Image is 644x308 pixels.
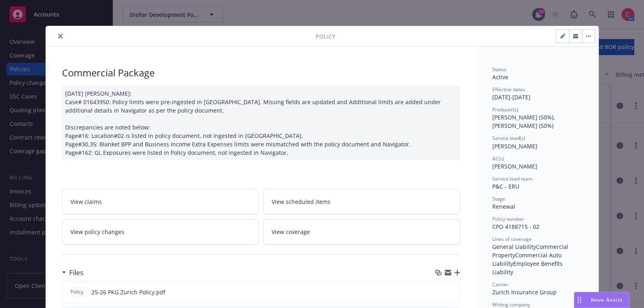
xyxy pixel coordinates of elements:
span: [PERSON_NAME] [492,142,537,150]
span: View claims [70,197,102,206]
span: [PERSON_NAME] [492,162,537,170]
div: [DATE] - [DATE] [492,86,582,101]
span: Effective dates [492,86,525,93]
span: Active [492,73,508,81]
span: Commercial Auto Liability [492,251,563,267]
button: Nova Assist [574,292,630,308]
button: preview file [449,288,456,296]
span: Writing company [492,301,530,308]
span: Policy [69,288,85,296]
span: Policy number [492,216,524,222]
span: Zurich Insurance Group [492,288,557,296]
span: Lines of coverage [492,236,532,242]
span: 25-26 PKG Zurich Policy.pdf [91,288,165,296]
span: Employee Benefits Liability [492,260,564,276]
div: Commercial Package [62,66,460,80]
a: View coverage [263,219,460,244]
span: AC(s) [492,155,504,162]
span: View coverage [272,228,310,236]
div: Files [62,267,83,278]
div: Drag to move [574,292,584,308]
a: View policy changes [62,219,259,244]
h3: Files [69,267,83,278]
span: Nova Assist [591,296,623,303]
span: Status [492,66,506,73]
div: [DATE] [PERSON_NAME]: Case# 01643950: Policy limits were pre-ingested in [GEOGRAPHIC_DATA]. Missi... [62,86,460,160]
span: View policy changes [70,228,124,236]
span: Service lead team [492,175,533,182]
span: CPO 4188715 - 02 [492,223,539,230]
span: Service lead(s) [492,135,525,142]
span: P&C - ERU [492,183,519,190]
span: Commercial Property [492,243,570,259]
a: View scheduled items [263,189,460,214]
span: Producer(s) [492,106,518,113]
a: View claims [62,189,259,214]
span: [PERSON_NAME] (50%), [PERSON_NAME] (50%) [492,113,557,129]
span: General Liability [492,243,536,251]
button: download file [436,288,443,296]
span: View scheduled items [272,197,330,206]
button: close [56,31,65,41]
span: Carrier [492,281,508,288]
span: Policy [316,32,335,41]
span: Renewal [492,203,515,210]
span: Stage [492,195,505,202]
